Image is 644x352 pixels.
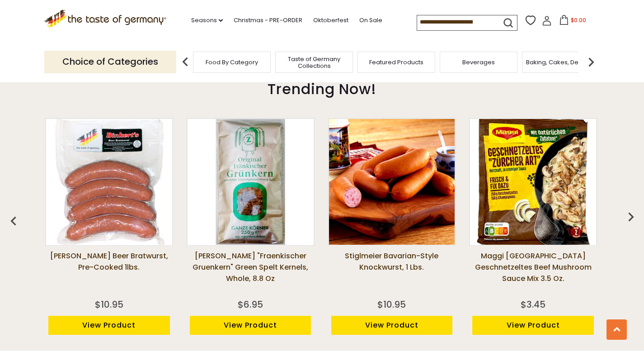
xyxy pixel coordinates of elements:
[95,298,123,311] div: $10.95
[622,208,640,226] img: previous arrow
[238,298,263,311] div: $6.95
[48,316,170,335] a: View Product
[44,51,176,73] p: Choice of Categories
[462,59,495,66] a: Beverages
[377,298,406,311] div: $10.95
[191,15,223,25] a: Seasons
[582,53,600,71] img: next arrow
[359,15,382,25] a: On Sale
[313,15,348,25] a: Oktoberfest
[5,212,23,230] img: previous arrow
[470,119,596,245] img: Maggi Zurich Geschnetzeltes Beef Mushroom Sauce Mix 3.5 oz.
[8,67,636,107] div: Trending Now!
[46,119,172,245] img: Binkert's Beer Bratwurst, Pre-Cooked 1lbs.
[188,119,313,245] img: Zimmermann-Muehle
[329,119,455,245] img: Stiglmeier Bavarian-style Knockwurst, 1 lbs.
[331,316,453,335] a: View Product
[45,250,173,295] a: [PERSON_NAME] Beer Bratwurst, Pre-Cooked 1lbs.
[187,250,315,295] a: [PERSON_NAME] "Fraenkischer Gruenkern" Green Spelt Kernels, Whole, 8.8 oz
[469,250,597,295] a: Maggi [GEOGRAPHIC_DATA] Geschnetzeltes Beef Mushroom Sauce Mix 3.5 oz.
[190,316,311,335] a: View Product
[234,15,302,25] a: Christmas - PRE-ORDER
[554,15,592,29] button: $0.00
[206,59,258,66] a: Food By Category
[521,298,545,311] div: $3.45
[571,16,586,24] span: $0.00
[176,53,194,71] img: previous arrow
[369,59,423,66] a: Featured Products
[472,316,594,335] a: View Product
[328,250,456,295] a: Stiglmeier Bavarian-style Knockwurst, 1 lbs.
[278,56,350,69] a: Taste of Germany Collections
[526,59,596,66] a: Baking, Cakes, Desserts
